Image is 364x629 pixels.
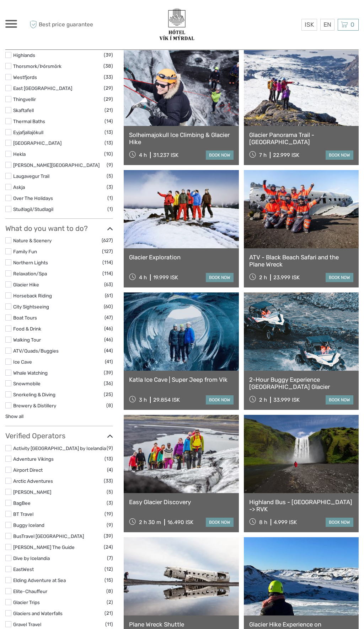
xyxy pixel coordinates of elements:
[106,587,113,595] span: (8)
[13,173,49,179] a: Laugavegur Trail
[107,161,113,169] span: (9)
[13,348,59,354] a: ATV/Quads/Buggies
[104,390,113,398] span: (25)
[104,543,113,551] span: (24)
[13,74,37,80] a: Westfjords
[13,260,48,265] a: Northern Lights
[13,162,100,168] a: [PERSON_NAME][GEOGRAPHIC_DATA]
[104,150,113,158] span: (10)
[206,518,234,527] a: book now
[107,598,113,606] span: (2)
[104,84,113,92] span: (29)
[13,370,48,376] a: Whale Watching
[13,304,49,310] a: City Sightseeing
[104,369,113,377] span: (39)
[105,117,113,125] span: (14)
[107,194,113,202] span: (1)
[104,532,113,540] span: (39)
[13,96,36,102] a: Thingvellir
[249,498,353,513] a: Highland Bus - [GEOGRAPHIC_DATA] -> RVK
[13,206,53,212] a: Stuðlagil/Studlagil
[167,519,193,525] div: 16.490 ISK
[249,376,353,391] a: 2-Hour Buggy Experience [GEOGRAPHIC_DATA] Glacier
[107,205,113,213] span: (1)
[13,359,32,365] a: Ice Cave
[13,315,37,321] a: Boat Tours
[104,95,113,103] span: (29)
[13,249,37,254] a: Family Fun
[13,403,56,408] a: Brewery & Distillery
[153,274,178,281] div: 19.999 ISK
[13,489,51,495] a: [PERSON_NAME]
[105,106,113,114] span: (21)
[13,511,33,517] a: BT Travel
[104,324,113,333] span: (46)
[305,21,314,28] span: ISK
[259,519,267,525] span: 8 h
[13,129,43,135] a: Eyjafjallajökull
[153,152,178,158] div: 31.237 ISK
[206,273,234,282] a: book now
[13,195,53,201] a: Over The Holidays
[13,544,75,550] a: [PERSON_NAME] The Guide
[104,335,113,344] span: (46)
[13,577,66,583] a: Elding Adventure at Sea
[13,566,34,572] a: EastWest
[13,478,53,484] a: Arctic Adventures
[13,467,43,473] a: Airport Direct
[102,258,113,266] span: (114)
[13,52,35,58] a: Highlands
[320,19,334,31] div: EN
[13,500,31,506] a: BagBee
[13,392,55,397] a: Snorkeling & Diving
[104,477,113,485] span: (33)
[129,254,233,261] a: Glacier Exploration
[273,274,300,281] div: 23.999 ISK
[5,413,23,419] a: Show all
[107,554,113,562] span: (7)
[105,620,113,628] span: (11)
[104,347,113,355] span: (44)
[13,599,40,605] a: Glacier Trips
[326,150,353,160] a: book now
[107,499,113,507] span: (3)
[105,609,113,617] span: (21)
[13,238,52,243] a: Nature & Scenery
[13,63,61,69] a: Thorsmork/Þórsmörk
[349,21,355,28] span: 0
[273,397,300,403] div: 33.999 ISK
[13,140,61,146] a: [GEOGRAPHIC_DATA]
[206,395,234,405] a: book now
[326,395,353,405] a: book now
[105,139,113,147] span: (13)
[139,519,161,525] span: 2 h 30 m
[107,521,113,529] span: (9)
[102,247,113,255] span: (127)
[129,498,233,506] a: Easy Glacier Discovery
[102,269,113,277] span: (114)
[274,519,297,525] div: 4.999 ISK
[129,131,233,146] a: Solheimajokull Ice Climbing & Glacier Hike
[5,432,113,440] h3: Verified Operators
[107,183,113,191] span: (3)
[5,224,113,233] h3: What do you want to do?
[107,444,113,452] span: (9)
[326,273,353,282] a: book now
[102,236,113,244] span: (627)
[105,313,113,322] span: (47)
[13,522,44,528] a: Buggy Iceland
[249,131,353,146] a: Glacier Panorama Trail - [GEOGRAPHIC_DATA]
[13,151,26,157] a: Hekla
[104,51,113,59] span: (39)
[103,62,113,70] span: (38)
[326,518,353,527] a: book now
[273,152,299,158] div: 22.999 ISK
[28,19,94,31] span: Best price guarantee
[13,107,34,113] a: Skaftafell
[249,254,353,268] a: ATV - Black Beach Safari and the Plane Wreck
[105,128,113,136] span: (13)
[13,118,45,124] a: Thermal Baths
[105,291,113,300] span: (61)
[157,7,197,42] img: 3623-377c0aa7-b839-403d-a762-68de84ed66d4_logo_big.png
[129,376,233,383] a: Katla Ice Cave | Super Jeep from Vik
